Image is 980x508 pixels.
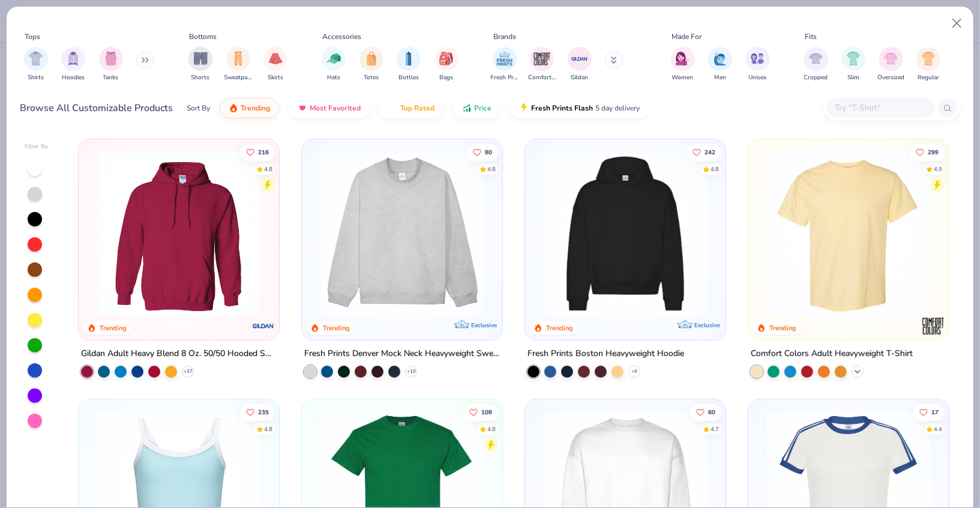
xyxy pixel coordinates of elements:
[359,47,383,82] button: filter button
[24,47,48,82] button: filter button
[595,101,640,115] span: 5 day delivery
[268,73,283,82] span: Skirts
[188,47,212,82] button: filter button
[531,103,593,113] span: Fresh Prints Flash
[239,404,274,420] button: Like
[25,142,49,151] div: Filter By
[104,52,118,65] img: Tanks Image
[804,73,828,82] span: Cropped
[323,31,362,42] div: Accessories
[805,31,817,42] div: Fits
[267,151,443,316] img: a164e800-7022-4571-a324-30c76f641635
[24,47,48,82] div: filter for Shirts
[434,47,458,82] div: filter for Bags
[263,165,272,174] div: 4.8
[298,103,307,113] img: most_fav.gif
[921,314,945,338] img: Comfort Colors logo
[191,73,210,82] span: Shorts
[746,47,770,82] button: filter button
[519,103,529,113] img: flash.gif
[672,73,694,82] span: Women
[29,52,43,65] img: Shirts Image
[760,151,937,316] img: 029b8af0-80e6-406f-9fdc-fdf898547912
[533,50,551,68] img: Comfort Colors Image
[289,98,370,118] button: Most Favorited
[927,149,938,155] span: 299
[487,165,495,174] div: 4.8
[710,425,718,434] div: 4.7
[406,368,415,375] span: + 10
[676,52,690,65] img: Women Image
[251,314,275,338] img: Gildan logo
[439,52,452,65] img: Bags Image
[463,404,498,420] button: Like
[263,47,287,82] div: filter for Skirts
[916,47,940,82] button: filter button
[931,409,938,415] span: 17
[310,103,361,113] span: Most Favorited
[809,52,823,65] img: Cropped Image
[496,50,514,68] img: Fresh Prints Image
[671,47,695,82] button: filter button
[61,47,85,82] div: filter for Hoodies
[183,368,192,375] span: + 37
[631,368,637,375] span: + 9
[232,52,245,65] img: Sweatpants Image
[714,73,726,82] span: Men
[672,31,702,42] div: Made For
[877,47,904,82] button: filter button
[537,151,714,316] img: 91acfc32-fd48-4d6b-bdad-a4c1a30ac3fc
[493,31,516,42] div: Brands
[304,346,500,361] div: Fresh Prints Denver Mock Neck Heavyweight Sweatshirt
[439,73,453,82] span: Bags
[708,47,732,82] button: filter button
[365,52,378,65] img: Totes Image
[229,103,238,113] img: trending.gif
[946,12,969,35] button: Close
[510,98,649,118] button: Fresh Prints Flash5 day delivery
[263,47,287,82] button: filter button
[99,47,123,82] button: filter button
[62,73,85,82] span: Hoodies
[220,98,279,118] button: Trending
[61,47,85,82] button: filter button
[877,47,904,82] div: filter for Oversized
[327,73,340,82] span: Hats
[359,47,383,82] div: filter for Totes
[884,52,898,65] img: Oversized Image
[749,73,767,82] span: Unisex
[686,144,721,160] button: Like
[224,47,252,82] button: filter button
[909,144,944,160] button: Like
[402,52,415,65] img: Bottles Image
[528,346,684,361] div: Fresh Prints Boston Heavyweight Hoodie
[690,404,721,420] button: Like
[364,73,379,82] span: Totes
[81,346,277,361] div: Gildan Adult Heavy Blend 8 Oz. 50/50 Hooded Sweatshirt
[571,73,588,82] span: Gildan
[491,73,519,82] span: Fresh Prints
[804,47,828,82] div: filter for Cropped
[933,425,942,434] div: 4.4
[397,47,421,82] button: filter button
[453,98,501,118] button: Price
[487,425,495,434] div: 4.8
[20,101,173,115] div: Browse All Customizable Products
[484,149,492,155] span: 80
[91,151,267,316] img: 01756b78-01f6-4cc6-8d8a-3c30c1a0c8ac
[710,165,718,174] div: 4.8
[841,47,865,82] button: filter button
[877,73,904,82] span: Oversized
[922,52,936,65] img: Regular Image
[714,52,727,65] img: Men Image
[379,98,443,118] button: Top Rated
[568,47,592,82] button: filter button
[263,425,272,434] div: 4.8
[714,151,890,316] img: d4a37e75-5f2b-4aef-9a6e-23330c63bbc0
[568,47,592,82] div: filter for Gildan
[490,151,667,316] img: a90f7c54-8796-4cb2-9d6e-4e9644cfe0fe
[474,103,492,113] span: Price
[491,47,519,82] div: filter for Fresh Prints
[841,47,865,82] div: filter for Slim
[528,47,556,82] button: filter button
